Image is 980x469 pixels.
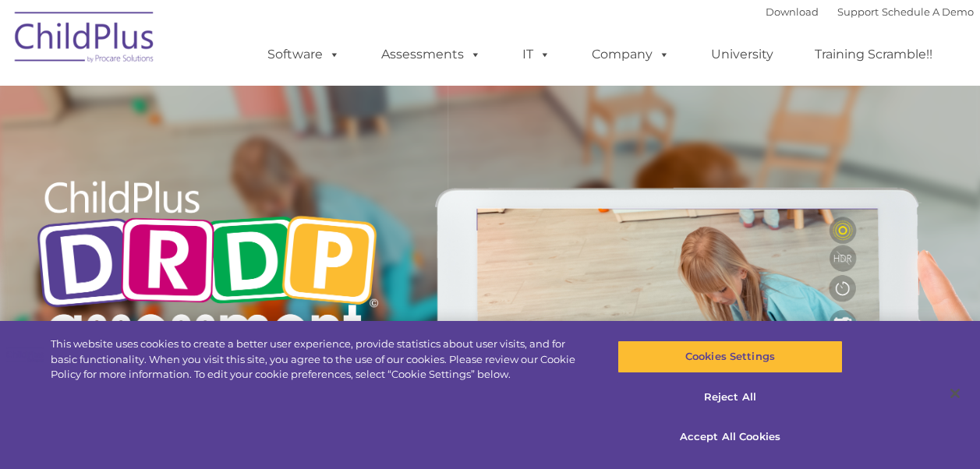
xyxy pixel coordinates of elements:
[882,5,974,18] a: Schedule A Demo
[617,421,843,453] button: Accept All Cookies
[766,5,819,18] a: Download
[252,39,356,70] a: Software
[507,39,566,70] a: IT
[30,160,384,375] img: Copyright - DRDP Logo Light
[51,337,588,383] div: This website uses cookies to create a better user experience, provide statistics about user visit...
[7,1,163,79] img: ChildPlus by Procare Solutions
[837,5,879,18] a: Support
[799,39,948,70] a: Training Scramble!!
[766,5,974,18] font: |
[617,340,843,373] button: Cookies Settings
[938,376,972,411] button: Close
[576,39,685,70] a: Company
[617,381,843,414] button: Reject All
[695,39,789,70] a: University
[366,39,497,70] a: Assessments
